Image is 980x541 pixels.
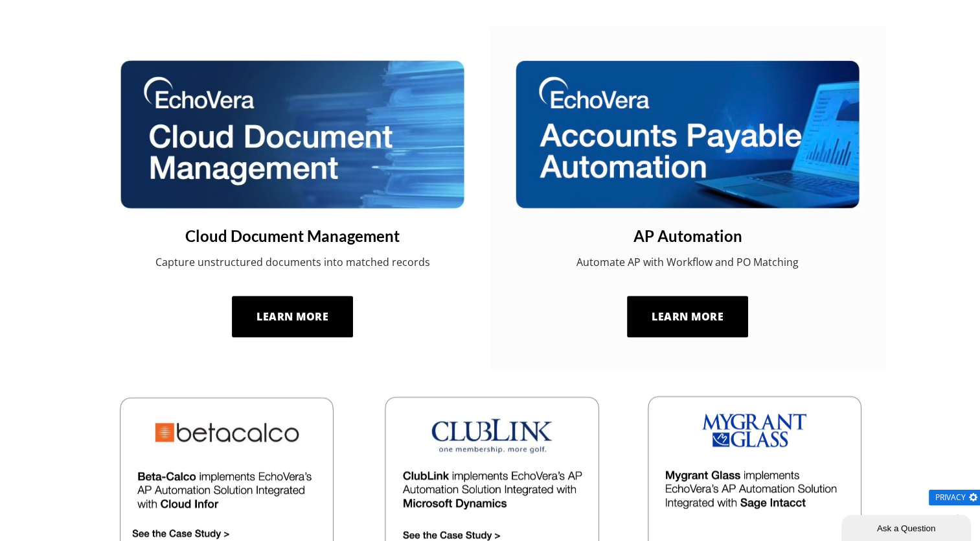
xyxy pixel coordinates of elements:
[119,254,466,270] p: Capture unstructured documents into matched records
[841,512,974,541] iframe: chat widget
[514,254,861,270] p: Automate AP with Workflow and PO Matching
[968,492,979,503] img: gear.png
[119,58,466,210] img: cloud document management
[514,226,861,246] a: AP Automation
[232,296,354,337] a: Learn More
[119,226,466,246] a: Cloud Document Management
[256,309,328,324] span: Learn More
[514,58,861,210] img: accounts payable automation
[935,494,966,501] span: Privacy
[627,296,749,337] a: Learn More
[652,309,724,324] span: Learn More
